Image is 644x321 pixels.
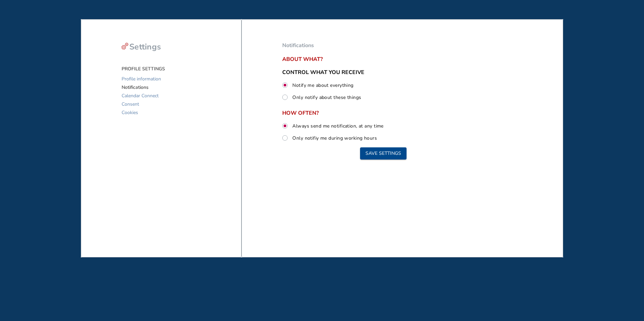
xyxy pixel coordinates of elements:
[122,108,138,117] span: Cookies
[282,42,314,49] span: Notifications
[291,134,377,142] label: Only notifiy me during working hours
[122,100,139,108] span: Consent
[122,43,128,49] img: settings-cog-red.d5cea378.svg
[122,92,159,100] span: Calendar Connect
[282,69,364,76] span: CONTROL WHAT YOU RECEIVE
[282,56,484,62] span: About what?
[360,147,407,159] button: Save settings
[122,83,149,92] span: Notifications
[122,43,128,49] div: settings-cog-red
[291,121,384,130] label: Always send me notification, at any time
[291,93,361,102] label: Only notify about these things
[291,81,353,90] label: Notify me about everything
[129,41,161,52] span: Settings
[122,75,161,83] span: Profile information
[282,110,484,116] span: HOW OFTEN?
[122,66,165,72] span: PROFILE SETTINGS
